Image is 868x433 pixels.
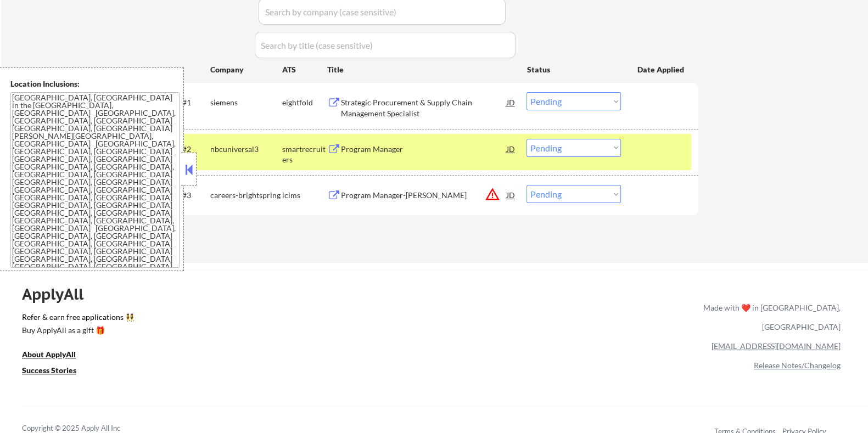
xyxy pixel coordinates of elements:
[282,144,327,165] div: smartrecruiters
[22,285,96,303] div: ApplyAll
[282,64,327,75] div: ATS
[637,64,685,75] div: Date Applied
[22,313,474,325] a: Refer & earn free applications 👯‍♀️
[210,144,282,155] div: nbcuniversal3
[210,190,282,201] div: careers-brightspring
[327,64,516,75] div: Title
[505,185,516,205] div: JD
[22,365,76,375] u: Success Stories
[22,327,132,334] div: Buy ApplyAll as a gift 🎁
[699,298,841,336] div: Made with ❤️ in [GEOGRAPHIC_DATA], [GEOGRAPHIC_DATA]
[505,92,516,112] div: JD
[210,64,282,75] div: Company
[282,97,327,108] div: eightfold
[340,97,506,119] div: Strategic Procurement & Supply Chain Management Specialist
[10,78,180,89] div: Location Inclusions:
[210,97,282,108] div: siemens
[282,190,327,201] div: icims
[22,325,132,339] a: Buy ApplyAll as a gift 🎁
[505,139,516,159] div: JD
[22,365,91,379] a: Success Stories
[340,144,506,155] div: Program Manager
[754,361,841,370] a: Release Notes/Changelog
[255,32,516,58] input: Search by title (case sensitive)
[527,59,621,79] div: Status
[712,341,841,351] a: [EMAIL_ADDRESS][DOMAIN_NAME]
[22,349,91,363] a: About ApplyAll
[484,187,500,202] button: warning_amber
[22,350,76,359] u: About ApplyAll
[340,190,506,201] div: Program Manager-[PERSON_NAME]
